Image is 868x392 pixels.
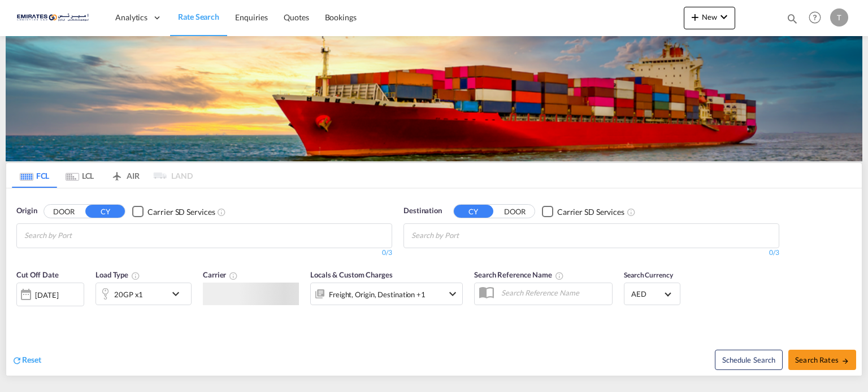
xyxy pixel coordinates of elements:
md-icon: icon-magnify [786,12,798,25]
md-icon: Unchecked: Search for CY (Container Yard) services for all selected carriers.Checked : Search for... [627,208,636,217]
div: Freight Origin Destination Factory Stuffingicon-chevron-down [310,283,463,305]
button: Note: By default Schedule search will only considerorigin ports, destination ports and cut off da... [715,350,783,370]
md-checkbox: Checkbox No Ink [542,205,624,217]
div: Help [805,8,830,28]
img: c67187802a5a11ec94275b5db69a26e6.png [17,5,93,30]
md-tab-item: AIR [102,163,147,188]
span: New [688,12,731,21]
span: Help [805,8,824,27]
md-checkbox: Checkbox No Ink [132,205,215,217]
md-icon: icon-information-outline [131,271,140,280]
div: Carrier SD Services [557,206,624,218]
input: Chips input. [24,227,132,245]
md-icon: Your search will be saved by the below given name [555,271,564,280]
span: Origin [16,205,37,217]
span: Carrier [203,270,238,279]
span: Search Currency [624,271,673,279]
button: Search Ratesicon-arrow-right [788,350,856,370]
md-icon: icon-arrow-right [841,357,849,365]
md-icon: icon-refresh [12,355,22,365]
div: 20GP x1icon-chevron-down [96,283,192,305]
md-chips-wrap: Chips container with autocompletion. Enter the text area, type text to search, and then use the u... [23,224,136,245]
span: Search Reference Name [474,270,564,279]
div: OriginDOOR CY Checkbox No InkUnchecked: Search for CY (Container Yard) services for all selected ... [6,188,862,375]
input: Chips input. [411,227,519,245]
md-select: Select Currency: د.إ AEDUnited Arab Emirates Dirham [630,286,674,302]
span: Analytics [115,12,147,23]
span: Cut Off Date [16,270,59,279]
span: AED [631,289,663,299]
span: Quotes [284,12,309,22]
span: Destination [403,205,442,217]
md-chips-wrap: Chips container with autocompletion. Enter the text area, type text to search, and then use the u... [410,224,523,245]
md-icon: The selected Trucker/Carrierwill be displayed in the rate results If the rates are from another f... [229,271,238,280]
md-icon: icon-chevron-down [169,287,188,301]
md-tab-item: FCL [12,163,57,188]
button: CY [454,205,493,218]
img: LCL+%26+FCL+BACKGROUND.png [6,36,862,161]
md-pagination-wrapper: Use the left and right arrow keys to navigate between tabs [12,163,193,188]
md-icon: icon-chevron-down [717,10,731,24]
md-icon: Unchecked: Search for CY (Container Yard) services for all selected carriers.Checked : Search for... [217,208,226,217]
span: Search Rates [795,355,849,364]
md-datepicker: Select [16,305,25,320]
md-icon: icon-chevron-down [446,287,459,301]
button: icon-plus 400-fgNewicon-chevron-down [684,7,735,29]
div: T [830,8,848,27]
span: Locals & Custom Charges [310,270,393,279]
md-icon: icon-plus 400-fg [688,10,702,24]
md-tab-item: LCL [57,163,102,188]
input: Search Reference Name [496,284,612,301]
div: 0/3 [16,248,392,258]
span: Enquiries [235,12,268,22]
button: DOOR [495,205,535,218]
div: 0/3 [403,248,779,258]
span: Load Type [96,270,140,279]
span: Reset [22,355,41,364]
div: Freight Origin Destination Factory Stuffing [329,287,426,302]
div: Carrier SD Services [147,206,215,218]
span: Bookings [325,12,357,22]
div: icon-magnify [786,12,798,29]
div: 20GP x1 [114,287,143,302]
span: Rate Search [178,12,219,21]
button: DOOR [44,205,84,218]
md-icon: icon-airplane [110,169,124,178]
div: [DATE] [35,290,58,300]
div: [DATE] [16,283,84,306]
div: icon-refreshReset [12,354,41,367]
button: CY [85,205,125,218]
